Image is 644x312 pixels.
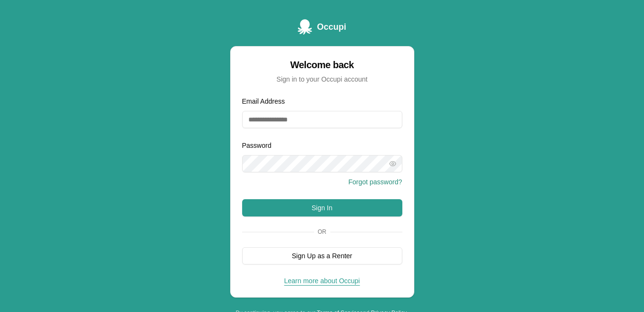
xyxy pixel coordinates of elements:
label: Password [242,142,271,149]
span: Or [314,228,330,236]
label: Email Address [242,97,285,105]
span: Occupi [317,20,346,34]
button: Sign In [242,199,402,216]
button: Sign Up as a Renter [242,247,402,264]
div: Welcome back [242,58,402,72]
a: Occupi [298,19,346,35]
button: Forgot password? [348,177,402,187]
a: Learn more about Occupi [284,277,360,285]
div: Sign in to your Occupi account [242,74,402,84]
